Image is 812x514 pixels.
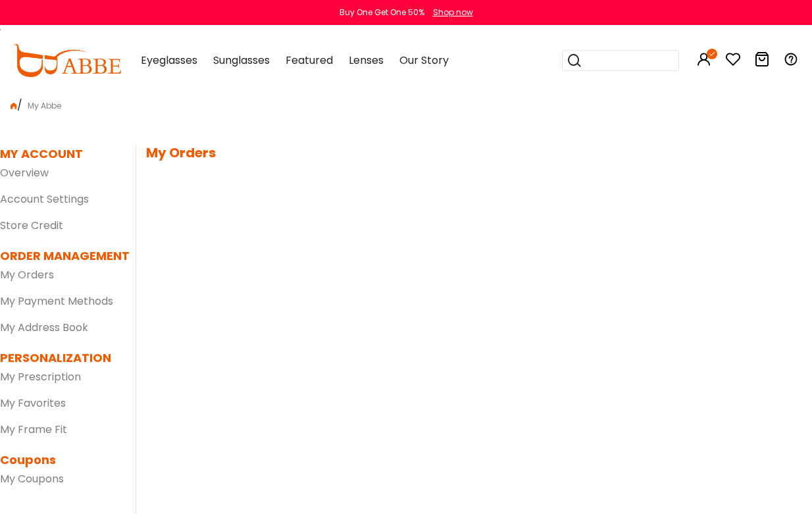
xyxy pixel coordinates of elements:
span: Featured [286,53,333,68]
span: Sunglasses [213,53,270,68]
h5: My Orders [146,145,812,161]
span: Eyeglasses [141,53,197,68]
span: Lenses [349,53,384,68]
img: abbeglasses.com [13,44,121,77]
div: Shop now [433,7,473,18]
span: My Abbe [22,100,66,111]
div: Buy One Get One 50% [340,7,424,18]
a: Shop now [426,7,473,18]
span: Our Story [399,53,449,68]
img: home.png [11,103,17,109]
